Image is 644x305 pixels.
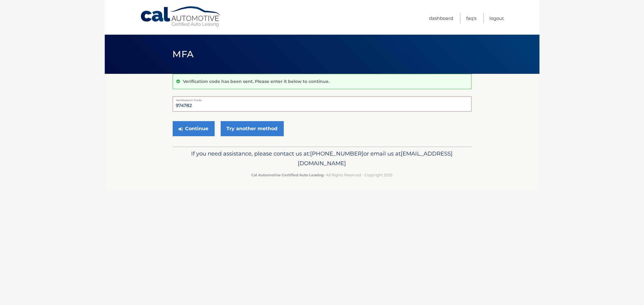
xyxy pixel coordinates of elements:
[173,121,215,136] button: Continue
[490,13,504,23] a: Logout
[177,172,468,178] p: - All Rights Reserved - Copyright 2025
[298,150,453,167] span: [EMAIL_ADDRESS][DOMAIN_NAME]
[310,150,364,157] span: [PHONE_NUMBER]
[173,96,472,101] label: Verification Code
[140,6,222,27] a: Cal Automotive
[183,79,330,84] p: Verification code has been sent. Please enter it below to continue.
[252,173,324,177] strong: Cal Automotive Certified Auto Leasing
[466,13,477,23] a: FAQ's
[177,149,468,168] p: If you need assistance, please contact us at: or email us at
[221,121,284,136] a: Try another method
[173,49,194,60] span: MFA
[429,13,453,23] a: Dashboard
[173,96,472,112] input: Verification Code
